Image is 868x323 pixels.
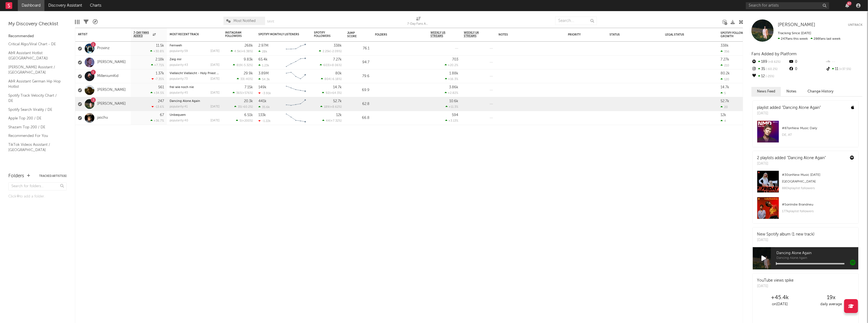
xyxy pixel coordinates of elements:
div: Spotify Monthly Listeners [258,33,300,36]
div: Folders [375,33,417,36]
div: 65.4k [258,58,268,61]
span: -5.32 % [243,64,252,67]
span: 33 [240,78,244,81]
div: 69.9 [347,87,369,94]
button: News Feed [751,87,781,96]
a: frei wie noch nie [170,86,194,89]
div: 149k [258,86,266,89]
div: Priority [568,33,590,36]
span: -25 % [765,75,774,78]
svg: Chart title [283,111,308,125]
div: Most Recent Track [170,33,211,36]
span: 5 [240,119,241,122]
div: 35.6k [258,105,270,109]
div: 7.15k [245,86,253,89]
div: [DATE] [757,111,821,116]
a: Zeig mir [170,58,182,61]
a: [PERSON_NAME] [97,88,126,92]
span: +200 % [242,119,252,122]
div: ( ) [320,105,342,109]
div: Zeig mir [170,58,220,61]
a: #87onNew Music DailyDE, AT [753,121,858,147]
div: 12 [751,73,788,80]
div: popularity: 59 [170,50,188,53]
div: # 30 on New Music [DATE] [GEOGRAPHIC_DATA] [782,172,854,185]
div: +30.8 % [150,49,164,53]
div: 62.8 [347,101,369,107]
a: Spotify Search Virality / DE [8,107,61,113]
div: frei wie noch nie [170,86,220,89]
div: ( ) [236,119,253,122]
div: [DATE] [210,105,220,108]
a: Critical Algo/Viral Chart - DE [8,41,61,47]
a: A&R Assistant German Hip Hop Hotlist [8,78,61,90]
div: 338k [721,44,729,47]
a: "Dancing Alone Again" [787,156,826,160]
div: Recommended [8,33,67,40]
span: +6.38 % [241,50,252,53]
div: 12k [721,113,726,117]
div: ( ) [321,77,342,81]
span: 44 [326,119,330,122]
div: 94.7 [347,59,369,66]
div: 189 [751,58,788,66]
div: 7.27k [721,58,729,61]
div: 11 [826,66,862,73]
span: Weekly US Streams [431,31,450,38]
div: 0 [788,66,825,73]
button: Untrack [848,22,862,28]
div: [DATE] [210,91,220,94]
div: 5 [721,91,726,95]
div: 356 [721,50,729,53]
div: -3.91k [258,91,271,95]
div: 7-Day Fans Added (7-Day Fans Added) [407,14,430,30]
div: Edit Columns [75,14,79,30]
div: [DATE] [210,119,220,122]
div: 20.3k [244,99,253,103]
div: 4 [721,119,726,123]
span: +8.06 % [330,64,341,67]
div: popularity: 40 [170,119,188,122]
div: 3.86k [449,86,458,89]
div: 79.6 [347,73,369,80]
div: playlist added [757,105,821,111]
div: [DATE] [757,161,826,167]
span: 365 [236,92,241,95]
button: Tracked Artists(6) [39,175,67,177]
div: # 5 on Indie Brandneu [782,201,854,208]
div: DE, AT [782,132,854,138]
div: 10.6k [449,99,458,103]
span: Dancing Alone Again [776,250,858,257]
a: Recommended For You [8,133,61,139]
input: Search for artists [746,2,829,9]
button: Change History [802,87,839,96]
div: Spotify Followers [314,31,333,38]
span: -60.2 % [765,68,778,71]
div: 6.51k [244,113,253,117]
div: 703 [452,58,458,61]
svg: Chart title [283,83,308,97]
span: -2.09 % [331,50,341,53]
span: +7.32 % [331,119,341,122]
div: 54.3k [258,77,270,81]
div: New Spotify album (1 new track) [757,232,814,237]
span: +576 % [242,92,252,95]
div: +11.3 % [446,105,458,109]
span: 92 [326,92,329,95]
div: 29.9k [244,72,253,75]
svg: Chart title [283,69,308,83]
div: ( ) [322,91,342,95]
div: popularity: 73 [170,77,188,81]
div: +36.7 % [150,119,164,122]
div: Vielleicht Vielleicht - Holy Priest & elMefti Remix [170,72,220,75]
button: Save [267,20,274,23]
div: A&R Pipeline [93,14,98,30]
div: +16.3 % [445,77,458,81]
div: 28k [258,50,267,53]
div: [DATE] [210,50,220,53]
div: +34.5 % [150,91,164,95]
span: Fans Added by Platform [751,52,797,56]
div: 7-Day Fans Added (7-Day Fans Added) [407,21,430,27]
div: daily average [806,301,857,308]
div: 1.88k [449,72,458,75]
